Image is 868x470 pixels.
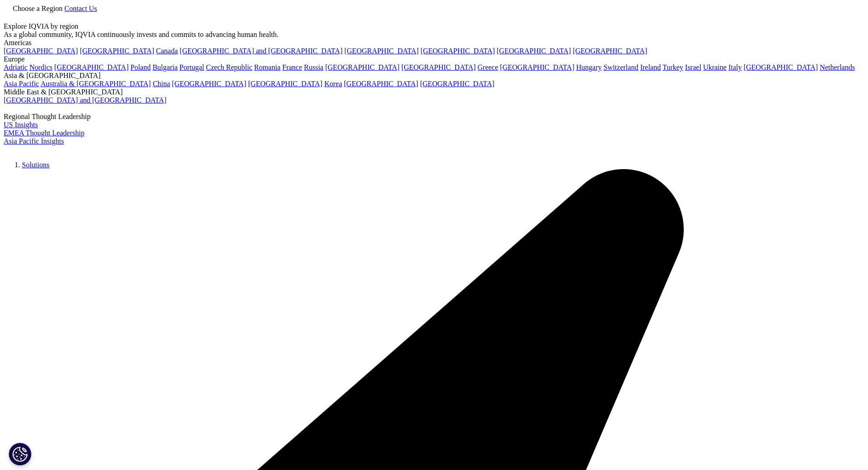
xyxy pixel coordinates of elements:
[4,129,84,137] a: EMEA Thought Leadership
[4,39,864,47] div: Americas
[172,80,246,88] a: [GEOGRAPHIC_DATA]
[685,63,702,71] a: Israel
[4,31,864,39] div: As a global community, IQVIA continuously invests and commits to advancing human health.
[4,47,78,55] a: [GEOGRAPHIC_DATA]
[153,80,170,88] a: China
[576,63,601,71] a: Hungary
[54,63,128,71] a: [GEOGRAPHIC_DATA]
[64,5,97,12] a: Contact Us
[206,63,252,71] a: Czech Republic
[22,168,49,176] a: Solutions
[603,63,638,71] a: Switzerland
[130,63,150,71] a: Poland
[180,47,342,55] a: [GEOGRAPHIC_DATA] and [GEOGRAPHIC_DATA]
[497,47,571,55] a: [GEOGRAPHIC_DATA]
[29,63,52,71] a: Nordics
[420,80,494,88] a: [GEOGRAPHIC_DATA]
[156,47,178,55] a: Canada
[4,137,64,145] a: Asia Pacific Insights
[4,63,27,71] a: Adriatic
[500,63,574,71] a: [GEOGRAPHIC_DATA]
[325,63,400,71] a: [GEOGRAPHIC_DATA]
[4,55,864,63] div: Europe
[254,63,281,71] a: Romania
[573,47,647,55] a: [GEOGRAPHIC_DATA]
[421,47,495,55] a: [GEOGRAPHIC_DATA]
[4,121,38,129] a: US Insights
[729,63,742,71] a: Italy
[401,63,476,71] a: [GEOGRAPHIC_DATA]
[304,63,324,71] a: Russia
[324,80,342,88] a: Korea
[4,113,864,121] div: Regional Thought Leadership
[9,443,31,465] button: Cookies Settings
[153,63,178,71] a: Bulgaria
[4,80,39,88] a: Asia Pacific
[4,145,77,159] img: IQVIA Healthcare Information Technology and Pharma Clinical Research Company
[4,22,864,31] div: Explore IQVIA by region
[344,47,419,55] a: [GEOGRAPHIC_DATA]
[4,72,864,80] div: Asia & [GEOGRAPHIC_DATA]
[820,63,855,71] a: Netherlands
[13,5,62,12] span: Choose a Region
[180,63,204,71] a: Portugal
[248,80,323,88] a: [GEOGRAPHIC_DATA]
[282,63,303,71] a: France
[478,63,498,71] a: Greece
[663,63,683,71] a: Turkey
[41,80,151,88] a: Australia & [GEOGRAPHIC_DATA]
[640,63,661,71] a: Ireland
[703,63,727,71] a: Ukraine
[4,96,166,104] a: [GEOGRAPHIC_DATA] and [GEOGRAPHIC_DATA]
[4,88,864,96] div: Middle East & [GEOGRAPHIC_DATA]
[80,47,154,55] a: [GEOGRAPHIC_DATA]
[344,80,418,88] a: [GEOGRAPHIC_DATA]
[744,63,818,71] a: [GEOGRAPHIC_DATA]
